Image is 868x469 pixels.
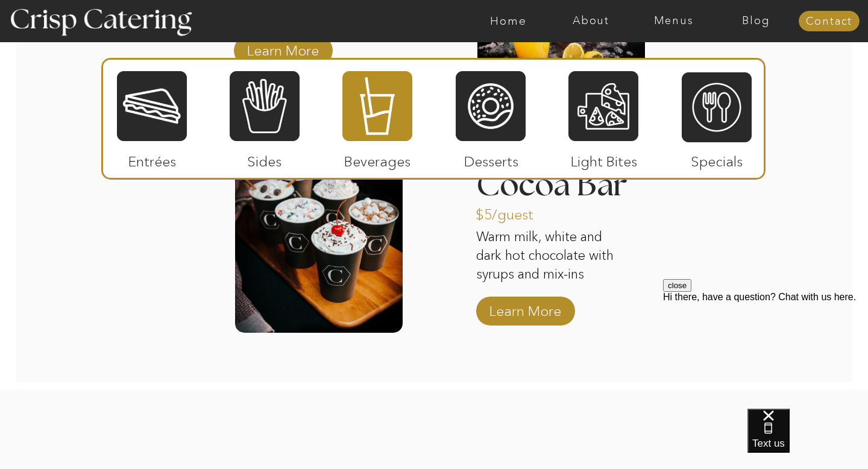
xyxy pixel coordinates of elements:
p: Light Bites [564,141,644,176]
a: Contact [799,16,860,28]
a: About [550,15,632,27]
p: Specials [676,141,756,176]
a: Learn More [485,291,565,326]
iframe: podium webchat widget prompt [663,279,868,424]
p: Entrées [112,141,192,176]
a: Home [467,15,550,27]
a: Blog [715,15,797,27]
p: Warm milk, white and dark hot chocolate with syrups and mix-ins [476,228,619,286]
a: $5/guest [476,194,556,229]
p: Beverages [337,141,417,176]
p: Sides [224,141,304,176]
a: Menus [632,15,715,27]
p: Desserts [451,141,531,176]
a: Learn More [243,30,323,65]
iframe: podium webchat widget bubble [747,409,868,469]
